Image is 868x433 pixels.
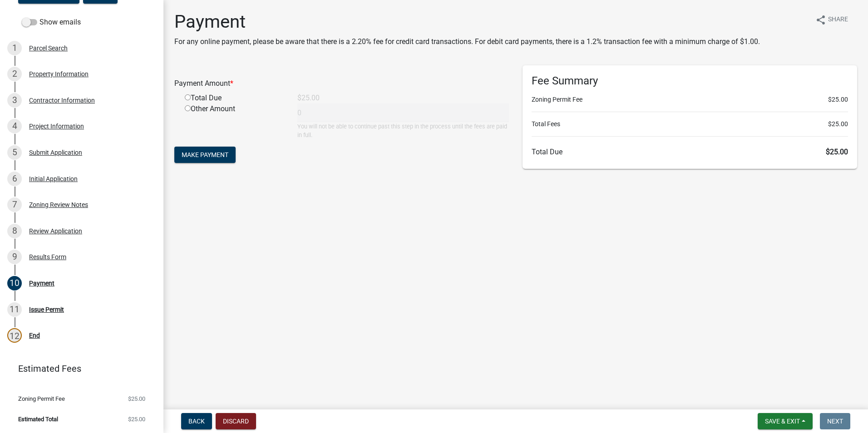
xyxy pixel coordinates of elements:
[181,413,212,429] button: Back
[532,119,848,129] li: Total Fees
[7,93,22,108] div: 3
[7,302,22,317] div: 11
[18,416,58,422] span: Estimated Total
[29,332,40,339] div: End
[532,148,848,156] h6: Total Due
[178,103,291,139] div: Other Amount
[7,67,22,81] div: 2
[7,224,22,238] div: 8
[7,197,22,212] div: 7
[7,119,22,133] div: 4
[826,148,848,156] span: $25.00
[532,95,848,104] li: Zoning Permit Fee
[815,15,826,25] i: share
[7,250,22,264] div: 9
[758,413,813,429] button: Save & Exit
[174,36,760,47] p: For any online payment, please be aware that there is a 2.20% fee for credit card transactions. F...
[22,17,81,28] label: Show emails
[178,93,291,103] div: Total Due
[29,45,68,51] div: Parcel Search
[18,396,65,402] span: Zoning Permit Fee
[29,176,78,182] div: Initial Application
[765,418,800,425] span: Save & Exit
[29,306,64,313] div: Issue Permit
[29,71,89,77] div: Property Information
[29,280,54,286] div: Payment
[168,78,516,89] div: Payment Amount
[7,145,22,160] div: 5
[532,74,848,88] h6: Fee Summary
[7,172,22,186] div: 6
[828,15,848,25] span: Share
[182,151,228,158] span: Make Payment
[29,202,88,208] div: Zoning Review Notes
[128,396,145,402] span: $25.00
[7,41,22,55] div: 1
[29,254,66,260] div: Results Form
[174,147,236,163] button: Make Payment
[29,228,82,234] div: Review Application
[820,413,850,429] button: Next
[29,97,95,103] div: Contractor Information
[216,413,256,429] button: Discard
[128,416,145,422] span: $25.00
[7,328,22,343] div: 12
[188,418,205,425] span: Back
[827,418,843,425] span: Next
[174,11,760,33] h1: Payment
[29,123,84,129] div: Project Information
[7,276,22,290] div: 10
[828,119,848,129] span: $25.00
[7,359,149,378] a: Estimated Fees
[828,95,848,104] span: $25.00
[29,149,82,156] div: Submit Application
[808,11,855,29] button: shareShare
